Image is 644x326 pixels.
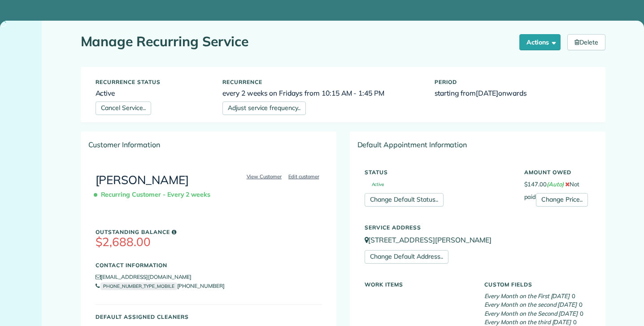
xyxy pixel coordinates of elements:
[365,235,591,245] p: [STREET_ADDRESS][PERSON_NAME]
[222,101,306,115] a: Adjust service frequency..
[476,88,498,97] span: [DATE]
[81,34,513,49] h1: Manage Recurring Service
[580,310,583,317] span: 0
[484,310,578,317] em: Every Month on the Second [DATE]
[572,292,575,300] span: 0
[96,314,322,320] h5: Default Assigned Cleaners
[365,250,448,264] a: Change Default Address..
[365,169,511,175] h5: Status
[579,301,583,308] span: 0
[573,318,577,326] span: 0
[435,79,591,85] h5: Period
[484,282,591,287] h5: Custom Fields
[365,182,384,187] span: Active
[244,172,285,181] a: View Customer
[81,132,336,157] div: Customer Information
[519,34,561,50] button: Actions
[96,79,209,85] h5: Recurrence status
[567,34,605,50] a: Delete
[96,89,209,97] h6: Active
[96,262,322,268] h5: Contact Information
[96,229,322,235] h5: Outstanding Balance
[96,273,322,282] li: [EMAIL_ADDRESS][DOMAIN_NAME]
[547,181,564,188] em: (Auto)
[96,282,225,289] a: PHONE_NUMBER_TYPE_MOBILE[PHONE_NUMBER]
[286,172,322,181] a: Edit customer
[518,165,597,207] div: $147.00 Not paid
[484,318,571,326] em: Every Month on the third [DATE]
[222,89,421,97] h6: every 2 weeks on Fridays from 10:15 AM - 1:45 PM
[96,236,322,249] h3: $2,688.00
[96,187,214,203] span: Recurring Customer - Every 2 weeks
[365,225,591,230] h5: Service Address
[484,292,570,300] em: Every Month on the First [DATE]
[96,172,189,187] a: [PERSON_NAME]
[100,282,177,290] small: PHONE_NUMBER_TYPE_MOBILE
[484,301,577,308] em: Every Month on the second [DATE]
[222,79,421,85] h5: Recurrence
[365,282,471,287] h5: Work Items
[365,193,444,207] a: Change Default Status..
[435,89,591,97] h6: starting from onwards
[524,169,591,175] h5: Amount Owed
[96,101,151,115] a: Cancel Service..
[536,193,587,207] a: Change Price..
[350,132,605,157] div: Default Appointment Information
